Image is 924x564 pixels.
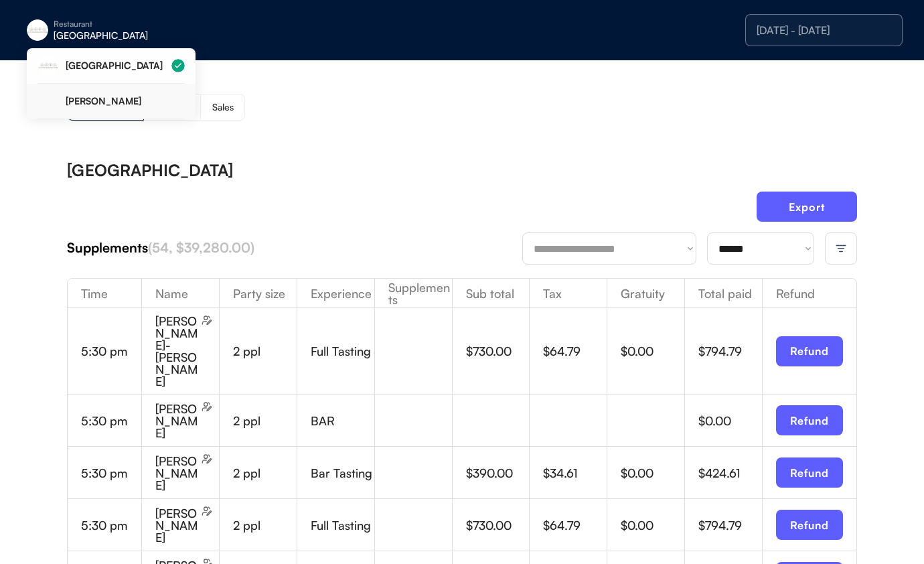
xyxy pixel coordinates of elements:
[375,281,452,305] div: Supplements
[621,519,684,531] div: $0.00
[776,457,843,488] button: Refund
[466,345,530,357] div: $730.00
[607,287,684,299] div: Gratuity
[233,467,297,479] div: 2 ppl
[530,287,607,299] div: Tax
[543,519,607,531] div: $64.79
[142,287,219,299] div: Name
[698,467,762,479] div: $424.61
[54,20,222,28] div: Restaurant
[698,519,762,531] div: $794.79
[685,287,762,299] div: Total paid
[202,506,212,516] img: users-edit.svg
[155,507,199,543] div: [PERSON_NAME]
[81,415,141,427] div: 5:30 pm
[698,415,762,427] div: $0.00
[776,405,843,435] button: Refund
[311,519,374,531] div: Full Tasting
[453,287,530,299] div: Sub total
[297,287,374,299] div: Experience
[202,315,212,326] img: users-edit.svg
[233,519,297,531] div: 2 ppl
[66,96,185,106] div: [PERSON_NAME]
[37,90,59,112] img: yH5BAEAAAAALAAAAAABAAEAAAIBRAA7
[621,467,684,479] div: $0.00
[543,467,607,479] div: $34.61
[543,345,607,357] div: $64.79
[37,55,59,76] img: eleven-madison-park-new-york-ny-logo-1.jpg
[67,238,522,257] div: Supplements
[466,467,530,479] div: $390.00
[763,287,856,299] div: Refund
[776,336,843,366] button: Refund
[212,102,234,112] div: Sales
[220,287,297,299] div: Party size
[466,519,530,531] div: $730.00
[311,415,374,427] div: BAR
[621,345,684,357] div: $0.00
[233,345,297,357] div: 2 ppl
[202,401,212,412] img: users-edit.svg
[148,239,254,256] font: (54, $39,280.00)
[835,242,847,255] img: filter-lines.svg
[81,519,141,531] div: 5:30 pm
[776,510,843,540] button: Refund
[171,59,185,72] img: Group%2048096198.svg
[81,345,141,357] div: 5:30 pm
[311,345,374,357] div: Full Tasting
[68,287,141,299] div: Time
[155,455,199,491] div: [PERSON_NAME]
[757,25,891,36] div: [DATE] - [DATE]
[757,192,857,222] button: Export
[155,315,199,387] div: [PERSON_NAME]-[PERSON_NAME]
[155,403,199,439] div: [PERSON_NAME]
[81,467,141,479] div: 5:30 pm
[233,415,297,427] div: 2 ppl
[311,467,374,479] div: Bar Tasting
[66,61,165,70] div: [GEOGRAPHIC_DATA]
[67,162,233,178] div: [GEOGRAPHIC_DATA]
[27,19,48,41] img: eleven-madison-park-new-york-ny-logo-1.jpg
[698,345,762,357] div: $794.79
[54,31,222,40] div: [GEOGRAPHIC_DATA]
[202,453,212,464] img: users-edit.svg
